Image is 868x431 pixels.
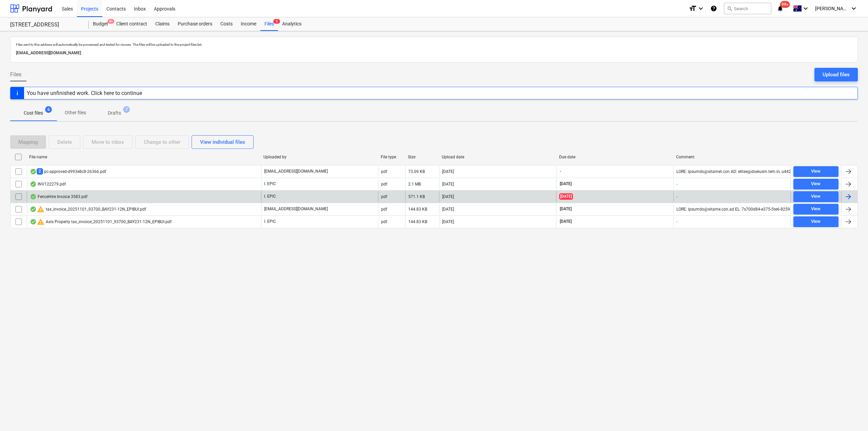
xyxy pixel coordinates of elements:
[65,109,86,116] p: Other files
[30,168,106,175] div: pc-approved-d993e8c8-26366.pdf
[724,3,771,14] button: Search
[823,70,850,79] div: Upload files
[802,4,810,13] i: keyboard_arrow_down
[559,181,572,187] span: [DATE]
[30,169,37,174] div: OCR finished
[151,17,174,31] a: Claims
[27,90,142,96] div: You have unfinished work. Click here to continue
[793,166,839,177] button: View
[174,17,216,31] div: Purchase orders
[710,4,717,13] i: Knowledge base
[676,194,677,199] div: -
[793,216,839,227] button: View
[10,71,21,79] span: Files
[273,19,280,24] span: 6
[381,182,387,187] div: pdf
[408,194,425,199] div: 571.1 KB
[264,181,276,187] p: I. EPIC
[815,6,849,11] span: [PERSON_NAME]
[850,4,858,13] i: keyboard_arrow_down
[811,218,821,226] div: View
[676,182,677,187] div: -
[834,398,868,431] iframe: Chat Widget
[278,17,305,31] a: Analytics
[811,205,821,213] div: View
[37,168,43,175] span: 2
[263,155,375,159] div: Uploaded by
[45,106,52,113] span: 6
[381,169,387,174] div: pdf
[559,193,573,200] span: [DATE]
[30,194,87,199] div: FenceHire Invoice 3583.pdf
[408,169,425,174] div: 73.09 KB
[442,194,454,199] div: [DATE]
[676,219,677,224] div: -
[793,191,839,202] button: View
[793,204,839,215] button: View
[89,17,112,31] a: Budget9+
[811,180,821,188] div: View
[780,1,790,8] span: 99+
[408,155,436,159] div: Size
[112,17,151,31] a: Client contract
[381,194,387,199] div: pdf
[192,135,254,149] button: View individual files
[264,219,276,224] p: I. EPIC
[30,205,146,213] div: tax_invoice_20251101_93700_BAY231-12N_EPIBUI.pdf
[260,17,278,31] a: Files6
[123,106,130,113] span: 7
[559,169,562,174] span: -
[264,194,276,199] p: I. EPIC
[559,206,572,212] span: [DATE]
[811,193,821,200] div: View
[264,169,328,174] p: [EMAIL_ADDRESS][DOMAIN_NAME]
[697,4,705,13] i: keyboard_arrow_down
[559,155,671,159] div: Due date
[264,206,328,212] p: [EMAIL_ADDRESS][DOMAIN_NAME]
[408,207,427,212] div: 144.83 KB
[689,4,697,13] i: format_size
[793,179,839,190] button: View
[200,138,245,146] div: View individual files
[559,219,572,224] span: [DATE]
[442,219,454,224] div: [DATE]
[29,155,258,159] div: File name
[260,17,278,31] div: Files
[442,155,554,159] div: Upload date
[16,50,852,57] p: [EMAIL_ADDRESS][DOMAIN_NAME]
[37,218,45,226] span: warning
[777,4,784,13] i: notifications
[442,207,454,212] div: [DATE]
[811,168,821,175] div: View
[216,17,237,31] a: Costs
[727,6,732,11] span: search
[30,207,37,212] div: OCR finished
[10,21,81,28] div: [STREET_ADDRESS]
[37,205,45,213] span: warning
[676,155,788,159] div: Comment
[381,155,402,159] div: File type
[30,181,37,187] div: OCR finished
[408,219,427,224] div: 144.83 KB
[30,218,172,226] div: Axis Property tax_invoice_20251101_93700_BAY231-12N_EPIBUI.pdf
[30,181,66,187] div: INV122279.pdf
[30,194,37,199] div: OCR finished
[442,169,454,174] div: [DATE]
[16,42,852,47] p: Files sent to this address will automatically be processed and tested for viruses. The files will...
[814,68,858,81] button: Upload files
[30,219,37,224] div: OCR finished
[24,110,43,117] p: Cost files
[381,219,387,224] div: pdf
[408,182,421,187] div: 2.1 MB
[442,182,454,187] div: [DATE]
[237,17,260,31] a: Income
[108,110,121,117] p: Drafts
[89,17,112,31] div: Budget
[381,207,387,212] div: pdf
